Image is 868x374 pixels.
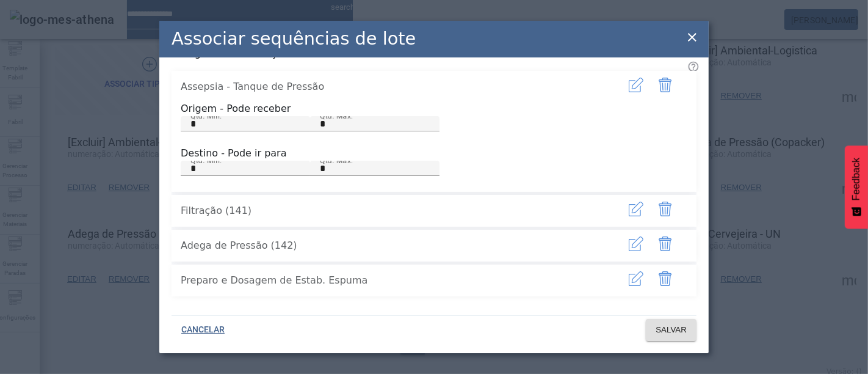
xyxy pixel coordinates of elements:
mat-label: Qtd. Max. [320,111,353,120]
span: Preparo e Dosagem de Estab. Espuma [181,273,608,288]
button: CANCELAR [172,319,234,341]
h2: Associar sequências de lote [172,26,416,52]
span: CANCELAR [181,324,225,336]
mat-label: Qtd. Min. [190,111,222,120]
label: Origem - Pode receber [181,103,291,114]
span: Filtração (141) [181,204,608,218]
span: SALVAR [656,324,687,336]
mat-label: Qtd. Max. [320,156,353,164]
label: Destino - Pode ir para [181,147,287,159]
span: Assepsia - Tanque de Pressão [181,79,608,94]
button: Feedback - Mostrar pesquisa [845,145,868,229]
mat-label: Qtd. Min. [190,156,222,164]
span: Feedback [851,158,862,200]
button: SALVAR [646,319,696,341]
span: Adega de Pressão (142) [181,238,608,253]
